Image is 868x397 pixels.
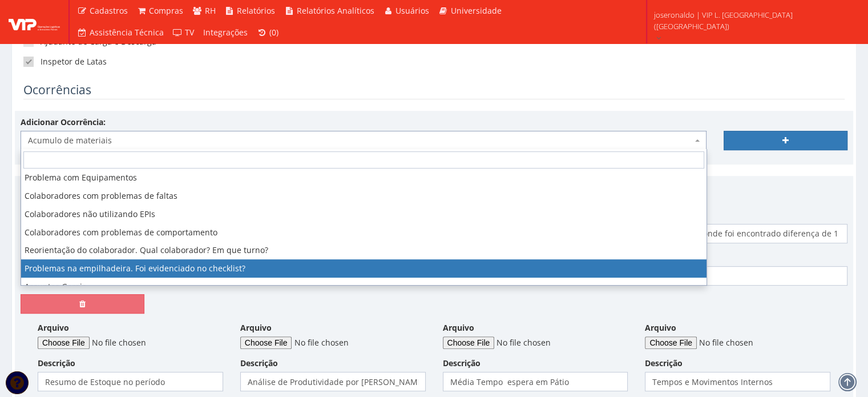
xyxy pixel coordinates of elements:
[203,27,248,38] span: Integrações
[38,358,75,369] label: Descrição
[451,5,502,16] span: Universidade
[21,187,706,205] li: Colaboradores com problemas de faltas
[297,5,374,16] span: Relatórios Analíticos
[645,322,676,334] label: Arquivo
[28,135,692,146] span: Acumulo de materiais
[645,358,683,369] label: Descrição
[90,5,128,16] span: Cadastros
[38,322,69,334] label: Arquivo
[21,278,706,296] li: Assuntos Gerais
[443,358,481,369] label: Descrição
[21,205,706,223] li: Colaboradores não utilizando EPIs
[90,27,164,38] span: Assistência Técnica
[395,5,429,16] span: Usuários
[252,22,283,43] a: (0)
[21,259,706,278] li: Problemas na empilhadeira. Foi evidenciado no checklist?
[23,56,286,67] label: Inspetor de Latas
[21,169,706,187] li: Problema com Equipamentos
[149,5,183,16] span: Compras
[9,13,60,30] img: logo
[185,27,194,38] span: TV
[21,223,706,242] li: Colaboradores com problemas de comportamento
[269,27,278,38] span: (0)
[237,5,275,16] span: Relatórios
[240,322,272,334] label: Arquivo
[21,241,706,259] li: Reorientação do colaborador. Qual colaborador? Em que turno?
[443,322,474,334] label: Arquivo
[199,22,252,43] a: Integrações
[240,358,278,369] label: Descrição
[205,5,216,16] span: RH
[72,22,168,43] a: Assistência Técnica
[654,9,853,32] span: joseronaldo | VIP L. [GEOGRAPHIC_DATA] ([GEOGRAPHIC_DATA])
[21,117,106,128] label: Adicionar Ocorrência:
[21,131,706,150] span: Acumulo de materiais
[23,82,845,99] legend: Ocorrências
[168,22,199,43] a: TV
